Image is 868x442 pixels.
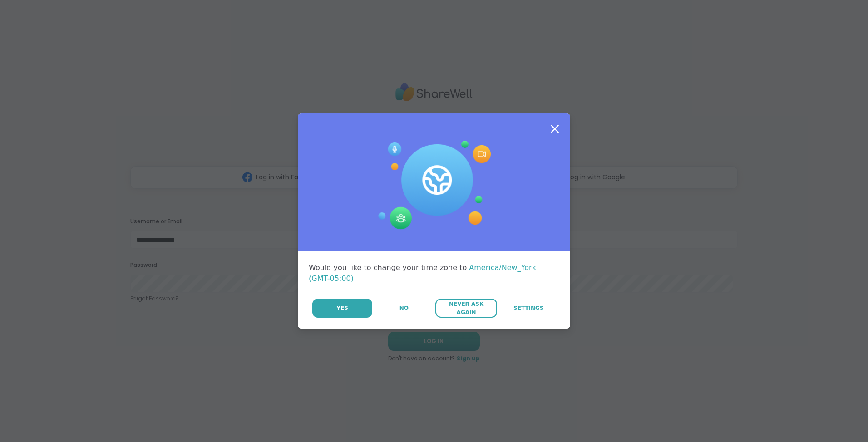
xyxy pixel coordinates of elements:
[498,299,559,318] a: Settings
[309,262,559,284] div: Would you like to change your time zone to
[309,263,536,283] span: America/New_York (GMT-05:00)
[440,300,492,316] span: Never Ask Again
[373,299,434,318] button: No
[336,304,348,312] span: Yes
[513,304,544,312] span: Settings
[435,299,497,318] button: Never Ask Again
[377,141,491,230] img: Session Experience
[399,304,409,312] span: No
[312,299,372,318] button: Yes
